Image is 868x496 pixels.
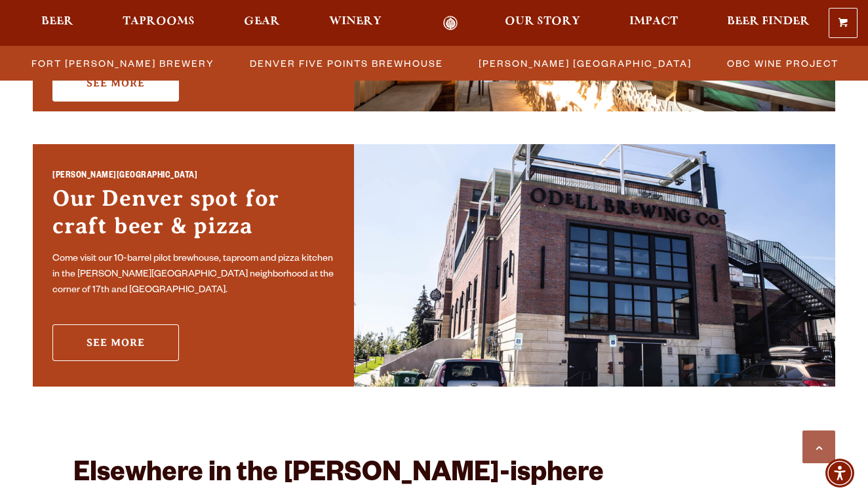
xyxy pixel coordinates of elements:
span: Beer [41,16,73,27]
span: [PERSON_NAME] [GEOGRAPHIC_DATA] [479,54,692,73]
span: Gear [244,16,280,27]
span: Beer Finder [727,16,810,27]
span: Fort [PERSON_NAME] Brewery [31,54,214,73]
a: Denver Five Points Brewhouse [242,54,450,73]
span: OBC Wine Project [727,54,838,73]
a: Beer Finder [719,16,818,31]
span: Winery [329,16,382,27]
span: Denver Five Points Brewhouse [250,54,443,73]
span: Our Story [505,16,580,27]
span: Impact [629,16,678,27]
a: See More [52,65,179,102]
a: Fort [PERSON_NAME] Brewery [24,54,221,73]
p: Come visit our 10-barrel pilot brewhouse, taproom and pizza kitchen in the [PERSON_NAME][GEOGRAPH... [52,252,334,299]
a: [PERSON_NAME] [GEOGRAPHIC_DATA] [471,54,698,73]
a: Gear [235,16,288,31]
a: OBC Wine Project [719,54,845,73]
a: Our Story [496,16,589,31]
h3: Our Denver spot for craft beer & pizza [52,185,334,246]
img: Sloan’s Lake Brewhouse' [354,144,835,387]
span: Taprooms [123,16,195,27]
div: Accessibility Menu [825,459,854,487]
a: Winery [321,16,390,31]
a: Impact [621,16,686,31]
a: Odell Home [425,16,475,31]
a: Taprooms [114,16,203,31]
h2: Elsewhere in the [PERSON_NAME]-isphere [73,460,795,491]
h2: [PERSON_NAME][GEOGRAPHIC_DATA] [52,170,334,185]
a: See More [52,324,179,361]
a: Scroll to top [802,430,835,463]
a: Beer [33,16,82,31]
